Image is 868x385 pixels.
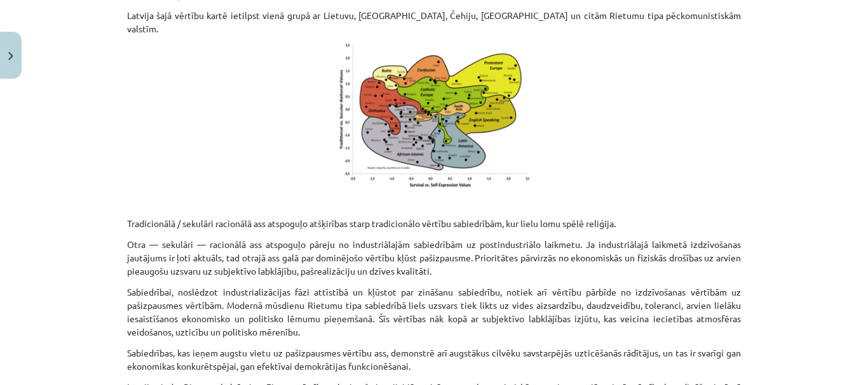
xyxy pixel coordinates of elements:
[127,217,741,230] p: Tradicionālā / sekulāri racionālā ass atspoguļo atšķirības starp tradicionālo vērtību sabiedrībām...
[127,238,741,278] p: Otra — sekulāri — racionālā ass atspoguļo pāreju no industriālajām sabiedrībām uz postindustriālo...
[127,285,741,339] p: Sabiedrībai, noslēdzot industrializācijas fāzi attīstībā un kļūstot par zināšanu sabiedrību, noti...
[127,9,741,36] p: Latvija šajā vērtību kartē ietilpst vienā grupā ar Lietuvu, [GEOGRAPHIC_DATA], Čehiju, [GEOGRAPHI...
[8,52,13,60] img: icon-close-lesson-0947bae3869378f0d4975bcd49f059093ad1ed9edebbc8119c70593378902aed.svg
[127,346,741,373] p: Sabiedrības, kas ieņem augstu vietu uz pašizpausmes vērtību ass, demonstrē arī augstākus cilvēku ...
[339,43,529,188] img: C:\Users\anita.jozus\Desktop\330px-Culture_Map_2017_conclusive.png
